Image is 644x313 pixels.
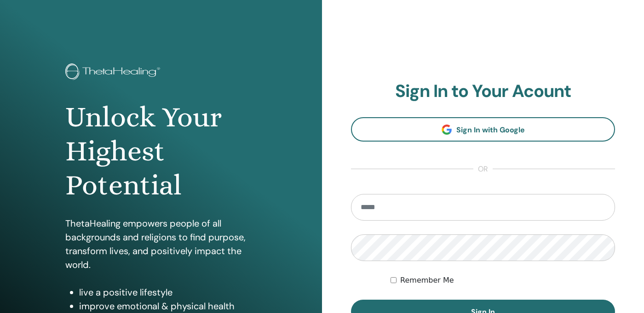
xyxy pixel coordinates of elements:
[79,299,257,313] li: improve emotional & physical health
[65,216,257,272] p: ThetaHealing empowers people of all backgrounds and religions to find purpose, transform lives, a...
[351,117,615,142] a: Sign In with Google
[400,275,454,286] label: Remember Me
[351,81,615,102] h2: Sign In to Your Acount
[65,100,257,203] h1: Unlock Your Highest Potential
[79,285,257,299] li: live a positive lifestyle
[456,125,525,135] span: Sign In with Google
[391,275,615,286] div: Keep me authenticated indefinitely or until I manually logout
[473,164,493,175] span: or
